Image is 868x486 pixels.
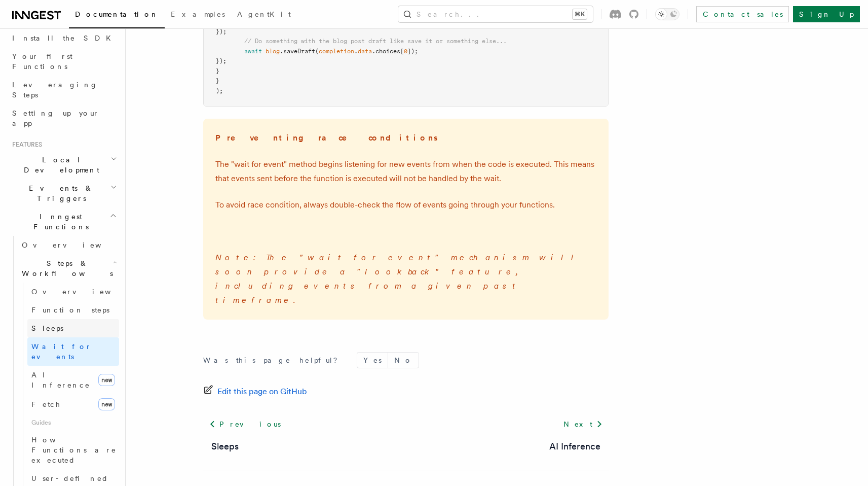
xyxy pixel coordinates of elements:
[12,52,72,71] span: Your first Functions
[8,104,119,132] a: Setting up your app
[244,38,507,45] span: // Do something with the blog post draft like save it or something else...
[31,306,109,314] span: Function steps
[8,207,119,236] button: Inngest Functions
[404,48,407,55] span: 0
[27,283,119,301] a: Overview
[8,29,119,47] a: Install the SDK
[217,385,307,399] span: Edit this page on GitHub
[203,355,345,365] p: Was this page helpful?
[319,48,354,55] span: completion
[8,151,119,179] button: Local Development
[31,324,63,332] span: Sleeps
[358,48,372,55] span: data
[237,10,291,18] span: AgentKit
[280,48,315,55] span: .saveDraft
[8,141,42,149] span: Features
[171,10,225,18] span: Examples
[549,439,600,454] a: AI Inference
[216,67,219,75] span: }
[27,337,119,366] a: Wait for events
[22,241,126,249] span: Overview
[573,9,587,19] kbd: ⌘K
[12,81,98,99] span: Leveraging Steps
[203,385,307,399] a: Edit this page on GitHub
[8,155,110,175] span: Local Development
[75,10,159,18] span: Documentation
[31,288,136,296] span: Overview
[315,48,319,55] span: (
[357,353,388,368] button: Yes
[793,6,860,22] a: Sign Up
[8,76,119,104] a: Leveraging Steps
[216,87,223,94] span: );
[27,431,119,469] a: How Functions are executed
[216,28,227,35] span: });
[696,6,789,22] a: Contact sales
[27,366,119,394] a: AI Inferencenew
[8,212,109,232] span: Inngest Functions
[215,198,596,212] p: To avoid race condition, always double-check the flow of events going through your functions.
[31,371,90,389] span: AI Inference
[216,57,227,64] span: });
[203,415,287,433] a: Previous
[372,48,404,55] span: .choices[
[31,342,92,361] span: Wait for events
[8,47,119,76] a: Your first Functions
[8,179,119,207] button: Events & Triggers
[31,436,117,464] span: How Functions are executed
[18,236,119,254] a: Overview
[407,48,418,55] span: ]);
[215,253,581,305] em: Note: The "wait for event" mechanism will soon provide a "lookback" feature, including events fro...
[354,48,358,55] span: .
[18,258,113,279] span: Steps & Workflows
[18,254,119,283] button: Steps & Workflows
[27,301,119,319] a: Function steps
[216,77,219,84] span: }
[12,34,117,42] span: Install the SDK
[231,3,297,27] a: AgentKit
[8,183,110,203] span: Events & Triggers
[244,48,262,55] span: await
[27,319,119,337] a: Sleeps
[398,6,593,22] button: Search...⌘K
[27,394,119,414] a: Fetchnew
[215,157,596,186] p: The "wait for event" method begins listening for new events from when the code is executed. This ...
[557,415,609,433] a: Next
[211,439,239,454] a: Sleeps
[266,48,280,55] span: blog
[69,3,165,28] a: Documentation
[98,374,115,386] span: new
[165,3,231,27] a: Examples
[31,400,61,408] span: Fetch
[27,414,119,431] span: Guides
[388,353,419,368] button: No
[98,398,115,410] span: new
[655,8,680,20] button: Toggle dark mode
[215,133,439,143] strong: Preventing race conditions
[12,109,99,127] span: Setting up your app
